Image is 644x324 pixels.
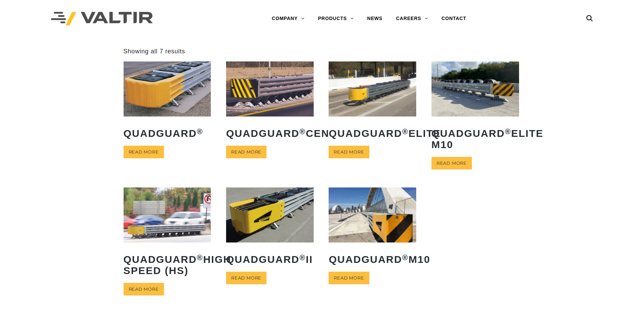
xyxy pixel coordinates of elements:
[329,272,369,284] a: Read more about “QuadGuard® M10”
[124,187,211,281] a: QuadGuard®High Speed (HS)
[329,146,369,158] a: Read more about “QuadGuard® Elite”
[124,249,211,281] h2: QuadGuard High Speed (HS)
[329,123,416,144] h2: QuadGuard Elite
[402,127,409,136] sup: ®
[431,123,519,155] h2: QuadGuard Elite M10
[431,157,472,169] a: Read more about “QuadGuard® Elite M10”
[431,61,519,155] a: QuadGuard®Elite M10
[124,61,211,144] a: QuadGuard®
[51,12,153,26] img: Valtir
[329,249,416,270] h2: QuadGuard M10
[435,12,473,25] a: CONTACT
[299,253,306,262] sup: ®
[402,253,409,262] sup: ®
[311,12,361,25] a: PRODUCTS
[124,146,164,158] a: Read more about “QuadGuard®”
[299,127,306,136] sup: ®
[124,283,164,295] a: Read more about “QuadGuard® High Speed (HS)”
[389,12,435,25] a: CAREERS
[361,12,389,25] a: NEWS
[226,61,314,144] a: QuadGuard®CEN
[265,12,311,25] a: COMPANY
[197,127,203,136] sup: ®
[226,187,314,270] a: QuadGuard®II
[124,123,211,144] h2: QuadGuard
[124,48,185,55] p: Showing all 7 results
[226,146,266,158] a: Read more about “QuadGuard® CEN”
[226,123,314,144] h2: QuadGuard CEN
[329,61,416,144] a: QuadGuard®Elite
[197,253,203,262] sup: ®
[226,249,314,270] h2: QuadGuard II
[329,187,416,270] a: QuadGuard®M10
[505,127,511,136] sup: ®
[226,272,266,284] a: Read more about “QuadGuard® II”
